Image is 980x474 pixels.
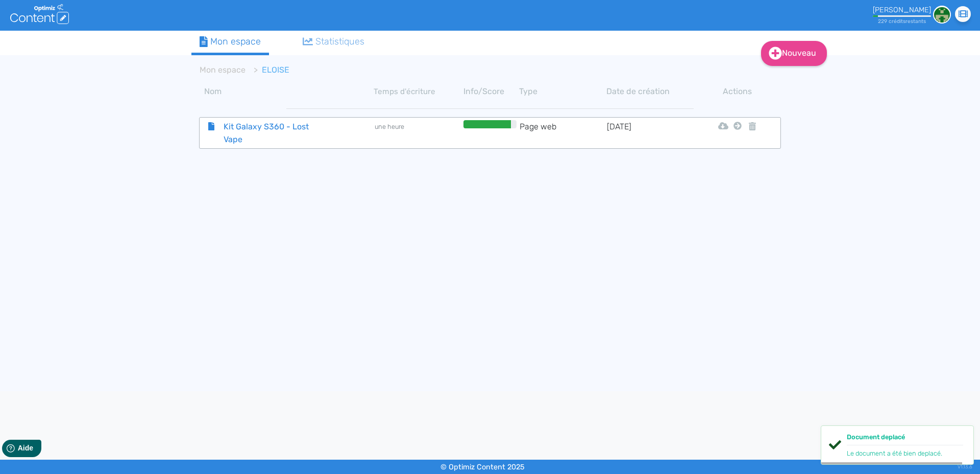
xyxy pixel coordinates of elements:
th: Nom [199,85,374,98]
span: s [903,18,905,25]
td: [DATE] [606,120,694,146]
a: Statistiques [295,31,373,53]
td: une heure [374,120,461,146]
div: Mon espace [200,35,261,49]
th: Actions [731,85,744,98]
span: s [923,18,926,25]
a: Nouveau [761,41,827,66]
th: Date de création [606,85,694,98]
a: Mon espace [200,65,246,75]
th: Info/Score [461,85,519,98]
img: 6adefb463699458b3a7e00f487fb9d6a [933,6,951,24]
li: ELOISE [246,64,289,76]
div: Document deplacé [847,432,963,445]
div: Le document a été bien deplacé. [847,448,963,458]
small: © Optimiz Content 2025 [440,463,525,471]
div: V1.13.6 [958,460,972,474]
td: Page web [519,120,606,146]
span: Kit Galaxy S360 - Lost Vape [216,120,331,146]
div: Statistiques [303,35,365,49]
th: Temps d'écriture [374,85,461,98]
small: 229 crédit restant [878,18,926,25]
nav: breadcrumb [191,58,702,82]
th: Type [519,85,606,98]
div: [PERSON_NAME] [873,6,931,14]
a: Mon espace [191,31,269,55]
